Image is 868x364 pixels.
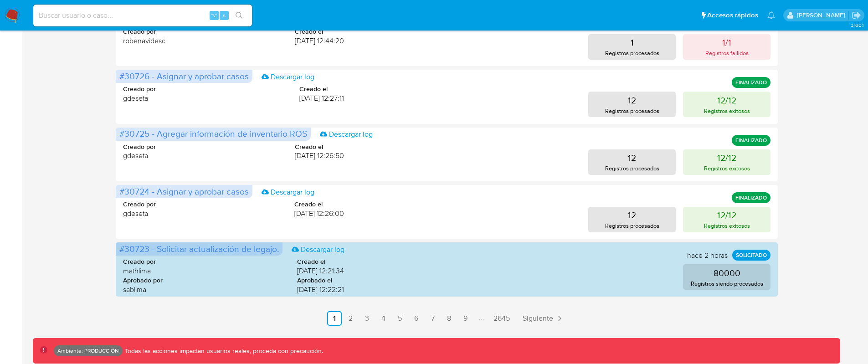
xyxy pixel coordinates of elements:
[851,21,863,29] span: 3.160.1
[852,10,861,20] a: Salir
[797,11,848,20] p: omar.guzman@mercadolibre.com.co
[707,10,758,20] span: Accesos rápidos
[223,11,226,20] span: s
[33,10,252,21] input: Buscar usuario o caso...
[57,349,119,353] p: Ambiente: PRODUCCIÓN
[767,11,775,19] a: Notificaciones
[123,347,323,355] p: Todas las acciones impactan usuarios reales, proceda con precaución.
[211,11,217,20] span: ⌥
[230,9,248,22] button: search-icon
